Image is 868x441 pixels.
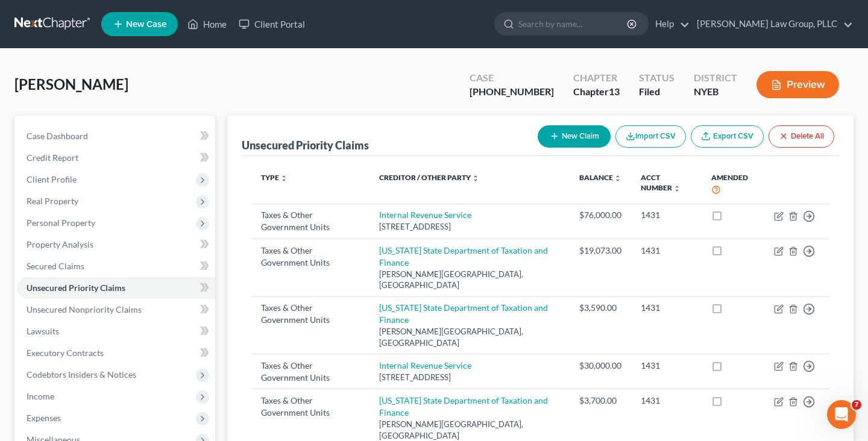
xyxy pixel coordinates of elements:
a: Help [649,13,690,35]
div: $19,073.00 [579,245,621,257]
span: Credit Report [27,152,78,163]
button: Emoji picker [19,349,28,358]
h1: [PERSON_NAME] [58,6,137,15]
div: 1431 [641,395,692,407]
div: [PHONE_NUMBER] [470,85,554,99]
span: Executory Contracts [27,348,104,358]
button: Send a message… [207,344,226,363]
span: [PERSON_NAME] [14,75,128,93]
button: New Claim [538,125,611,148]
button: Start recording [77,349,86,358]
span: Codebtors Insiders & Notices [27,369,136,380]
p: Active 7h ago [58,15,112,27]
div: [PERSON_NAME][GEOGRAPHIC_DATA], [GEOGRAPHIC_DATA] [379,326,560,348]
button: Upload attachment [57,349,67,358]
div: Chapter [573,71,620,85]
div: The court has added a new Credit Counseling Field that we need to update upon filing. Please remo... [19,131,188,214]
a: Home [181,13,233,35]
button: Home [189,5,212,28]
button: Preview [756,71,839,98]
a: Creditor / Other Party unfold_more [379,173,479,182]
a: [US_STATE] State Department of Taxation and Finance [379,395,548,418]
div: $76,000.00 [579,209,621,221]
img: Profile image for Katie [34,7,54,26]
div: [STREET_ADDRESS] [379,221,560,233]
div: Taxes & Other Government Units [261,209,360,233]
span: 13 [609,86,620,97]
a: Acct Number unfold_more [641,173,681,192]
a: Credit Report [17,147,215,169]
button: Delete All [769,125,834,148]
span: Unsecured Nonpriority Claims [27,304,142,314]
a: Internal Revenue Service [379,210,471,220]
div: [PERSON_NAME] • 5h ago [19,224,114,231]
div: [PERSON_NAME][GEOGRAPHIC_DATA], [GEOGRAPHIC_DATA] [379,269,560,291]
button: Import CSV [615,125,686,148]
textarea: Message… [10,324,231,344]
div: 1431 [641,209,692,221]
a: Export CSV [691,125,764,148]
span: 7 [852,400,861,410]
div: $3,590.00 [579,302,621,314]
a: Balance unfold_more [579,173,621,182]
a: Executory Contracts [17,342,215,364]
span: Personal Property [27,217,95,228]
a: Unsecured Nonpriority Claims [17,299,215,321]
i: unfold_more [472,175,479,182]
span: New Case [126,20,166,29]
div: Taxes & Other Government Units [261,395,360,419]
span: Case Dashboard [27,131,88,141]
a: Lawsuits [17,321,215,342]
a: Unsecured Priority Claims [17,277,215,299]
div: 1431 [641,245,692,257]
span: Unsecured Priority Claims [27,283,125,293]
input: Search by name... [518,13,629,35]
div: 1431 [641,360,692,372]
span: Client Profile [27,174,77,184]
a: Client Portal [233,13,311,35]
div: Katie says… [10,95,231,248]
div: Case [470,71,554,85]
span: Property Analysis [27,239,93,249]
div: Filed [639,85,675,99]
span: Secured Claims [27,261,84,271]
a: [US_STATE] State Department of Taxation and Finance [379,245,548,267]
span: Expenses [27,413,61,423]
span: Lawsuits [27,326,59,336]
div: Close [212,5,233,27]
div: Taxes & Other Government Units [261,302,360,326]
b: 🚨ATTN: [GEOGRAPHIC_DATA] of [US_STATE] [19,102,172,124]
div: Taxes & Other Government Units [261,360,360,384]
div: Status [639,71,675,85]
i: unfold_more [280,175,288,182]
a: [US_STATE] State Department of Taxation and Finance [379,302,548,325]
div: $3,700.00 [579,395,621,407]
span: Real Property [27,196,78,206]
span: Income [27,391,54,401]
div: Taxes & Other Government Units [261,245,360,269]
div: [STREET_ADDRESS] [379,372,560,383]
iframe: Intercom live chat [827,400,856,429]
div: [PERSON_NAME][GEOGRAPHIC_DATA], [GEOGRAPHIC_DATA] [379,419,560,441]
i: unfold_more [614,175,621,182]
div: Unsecured Priority Claims [242,138,369,152]
th: Amended [702,166,764,204]
div: NYEB [694,85,737,99]
a: Type unfold_more [261,173,288,182]
a: Property Analysis [17,234,215,255]
div: $30,000.00 [579,360,621,372]
div: District [694,71,737,85]
a: Secured Claims [17,255,215,277]
button: go back [8,5,31,28]
div: 🚨ATTN: [GEOGRAPHIC_DATA] of [US_STATE]The court has added a new Credit Counseling Field that we n... [10,95,198,221]
a: [PERSON_NAME] Law Group, PLLC [691,13,853,35]
div: Chapter [573,85,620,99]
button: Gif picker [38,349,48,358]
a: Case Dashboard [17,125,215,147]
a: Internal Revenue Service [379,360,471,371]
div: 1431 [641,302,692,314]
i: unfold_more [673,185,681,192]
